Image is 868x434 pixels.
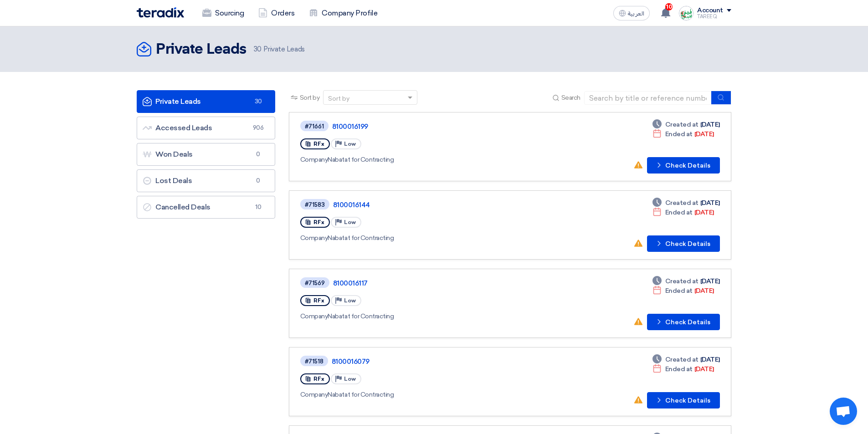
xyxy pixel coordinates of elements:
span: Company [300,312,328,320]
a: 8100016144 [333,201,561,209]
a: Lost Deals0 [137,169,275,192]
span: RFx [313,376,324,382]
span: 30 [254,45,262,53]
span: 10 [253,203,264,212]
a: 8100016199 [332,123,560,131]
span: RFx [313,141,324,147]
button: Check Details [647,235,720,252]
span: Low [344,297,356,304]
span: Low [344,219,356,225]
a: Private Leads30 [137,90,275,113]
span: Company [300,156,328,163]
div: Nabatat for Contracting [300,311,563,321]
div: [DATE] [652,355,720,364]
button: العربية [613,6,650,20]
div: Open chat [830,398,857,425]
span: Company [300,391,328,398]
h2: Private Leads [156,41,247,59]
span: Low [344,141,356,147]
span: Ended at [665,129,693,139]
span: Created at [665,276,699,286]
div: Sort by [328,94,349,103]
div: #71583 [305,202,325,208]
span: Low [344,376,356,382]
span: 906 [253,123,264,133]
span: RFx [313,297,324,304]
button: Check Details [647,157,720,174]
div: Nabatat for Contracting [300,155,562,164]
div: [DATE] [652,120,720,129]
div: TAREEQ [697,14,731,19]
span: Ended at [665,208,693,217]
a: Sourcing [195,3,251,23]
div: [DATE] [652,364,714,374]
div: #71518 [305,358,324,364]
span: Ended at [665,364,693,374]
span: Search [561,93,580,102]
div: #71569 [305,280,325,286]
span: Sort by [300,93,320,102]
img: Screenshot___1727703618088.png [679,6,693,20]
div: [DATE] [652,129,714,139]
span: 10 [665,3,673,10]
a: Won Deals0 [137,143,275,166]
span: 0 [253,150,264,159]
div: Nabatat for Contracting [300,390,561,399]
span: Private Leads [254,44,305,55]
a: 8100016117 [333,279,561,287]
a: Orders [251,3,302,23]
a: Company Profile [302,3,385,23]
div: Account [697,7,723,15]
input: Search by title or reference number [584,91,712,105]
div: #71661 [305,123,324,129]
span: Created at [665,198,699,208]
button: Check Details [647,314,720,330]
a: 8100016079 [332,357,560,366]
span: العربية [628,10,644,17]
div: Nabatat for Contracting [300,233,563,243]
a: Cancelled Deals10 [137,196,275,219]
div: [DATE] [652,198,720,208]
span: Created at [665,355,699,364]
span: 0 [253,176,264,185]
span: 30 [253,97,264,106]
div: [DATE] [652,208,714,217]
a: Accessed Leads906 [137,117,275,139]
button: Check Details [647,392,720,408]
span: Company [300,234,328,242]
span: Created at [665,120,699,129]
div: [DATE] [652,276,720,286]
span: RFx [313,219,324,225]
img: Teradix logo [137,7,184,18]
span: Ended at [665,286,693,296]
div: [DATE] [652,286,714,296]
